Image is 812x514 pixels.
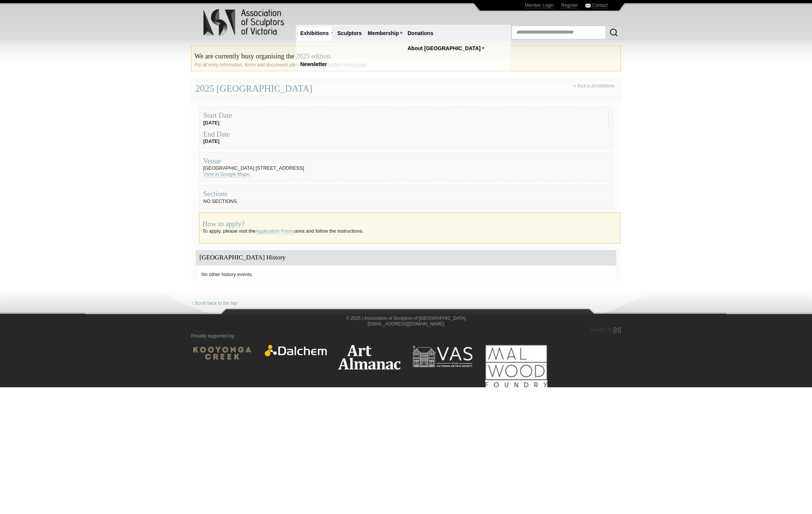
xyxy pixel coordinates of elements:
strong: [DATE] [203,138,219,144]
div: How to apply? [202,219,617,228]
a: ↑ Scroll back to the top [191,301,237,306]
div: Start Date [203,111,608,120]
strong: [DATE] [203,120,219,126]
a: Membership [365,26,402,40]
fieldset: [GEOGRAPHIC_DATA] [STREET_ADDRESS] [199,152,613,181]
a: Contact [592,3,608,8]
a: About [GEOGRAPHIC_DATA] [404,41,484,55]
div: For all entry information, forms and documents please see the . [195,62,617,68]
a: Created by [590,327,621,332]
p: Proudly supported by: [191,333,621,339]
img: Victorian Artists Society [412,345,474,368]
div: To apply, please visit the area and follow the instructions. [199,212,620,244]
a: Back to all exhibitions [578,83,615,88]
a: Exhibitions [297,26,332,40]
a: View in Google Maps [203,171,250,177]
div: 2025 [GEOGRAPHIC_DATA] [191,79,621,99]
img: logo.png [203,8,286,37]
img: Art Almanac [338,345,400,370]
img: Dalchem Products [265,345,327,356]
img: Search [609,28,618,37]
h2: We are currently busy organising the 2025 edition. [195,49,617,62]
div: « [573,83,617,96]
a: Member Login [525,3,554,8]
img: Created by Marby [614,327,621,333]
a: Application Forms [256,228,295,234]
span: Created by [590,327,613,332]
div: End Date [203,130,609,138]
div: [GEOGRAPHIC_DATA] History [196,250,616,265]
div: Sections [203,189,609,198]
li: No other history events. [199,270,613,279]
img: Contact ASV [585,4,591,8]
div: © 2025 | Association of Sculptors of [GEOGRAPHIC_DATA] [185,316,627,327]
a: Register [561,3,578,8]
a: [EMAIL_ADDRESS][DOMAIN_NAME] [368,321,444,327]
fieldset: NO SECTIONS [199,185,613,208]
img: Mal Wood Foundry [485,345,547,387]
a: Newsletter [297,57,330,71]
div: Venue [203,157,609,165]
a: Donations [404,26,436,40]
img: Kooyonga Wines [191,345,253,362]
a: Sculptors [334,26,365,40]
